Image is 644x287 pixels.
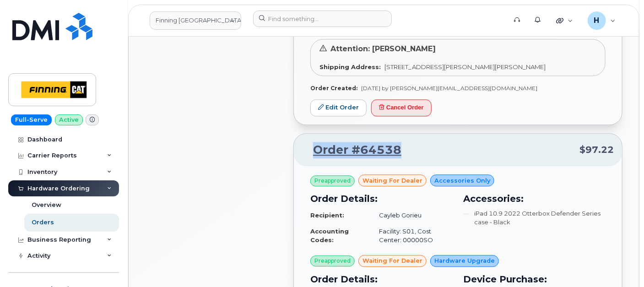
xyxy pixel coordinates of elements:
[434,176,490,185] span: Accessories Only
[384,63,546,70] span: [STREET_ADDRESS][PERSON_NAME][PERSON_NAME]
[310,85,357,92] strong: Order Created:
[363,256,422,265] span: waiting for dealer
[363,176,422,185] span: waiting for dealer
[310,272,453,286] h3: Order Details:
[361,85,537,92] span: [DATE] by [PERSON_NAME][EMAIL_ADDRESS][DOMAIN_NAME]
[310,99,367,116] a: Edit Order
[310,227,349,244] strong: Accounting Codes:
[581,11,622,30] div: hakaur@dminc.com
[319,63,381,70] strong: Shipping Address:
[464,209,606,226] li: iPad 10.9 2022 Otterbox Defender Series case - Black
[550,11,579,30] div: Quicklinks
[253,11,392,27] input: Find something...
[310,211,344,219] strong: Recipient:
[371,223,453,248] td: Facility: S01, Cost Center: 00000SO
[579,143,614,157] span: $97.22
[330,44,436,53] span: Attention: [PERSON_NAME]
[371,99,432,116] button: Cancel Order
[150,11,241,30] a: Finning Canada
[464,192,606,206] h3: Accessories:
[371,207,453,223] td: Cayleb Gorieu
[310,192,453,206] h3: Order Details:
[314,257,351,265] span: Preapproved
[464,272,606,286] h3: Device Purchase:
[314,177,351,185] span: Preapproved
[302,142,401,158] a: Order #64538
[594,15,600,26] span: H
[434,256,495,265] span: Hardware Upgrade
